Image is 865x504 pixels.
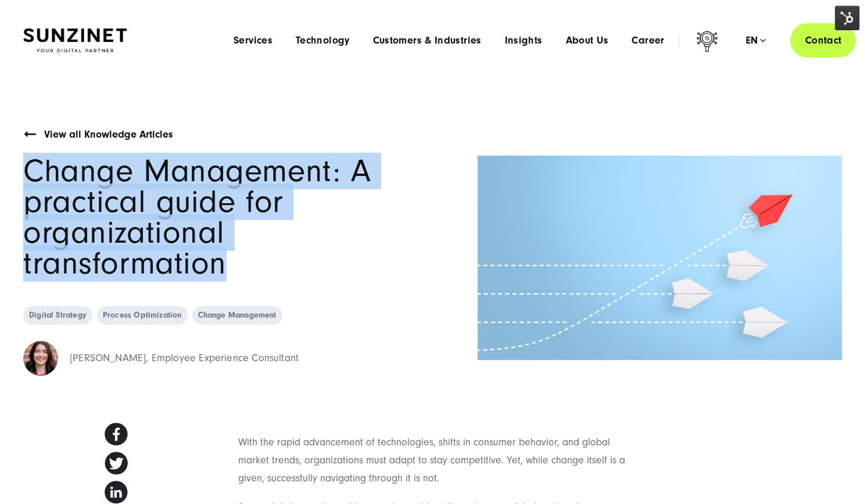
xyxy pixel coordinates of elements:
span: Change Management: A practical guide for organizational transformation [23,153,371,282]
a: Process Optimization [97,306,188,325]
a: Change Management [192,306,282,325]
a: Insights [504,35,542,46]
a: View all Knowledge Articles [44,126,173,144]
a: Services [234,35,272,46]
img: A red paper airplane leading a group of white paper airplanes, with dashed lines showing their fl... [478,156,842,361]
a: Career [631,35,664,46]
img: Share on twitter [105,452,128,474]
div: en [745,35,766,46]
div: [PERSON_NAME], Employee Experience Consultant [70,350,299,368]
img: SUNZINET Full Service Digital Agentur [23,28,127,53]
img: HubSpot Tools Menu Toggle [835,6,859,30]
a: Technology [296,35,350,46]
a: About Us [565,35,608,46]
a: Digital Strategy [23,306,92,325]
span: View all Knowledge Articles [44,128,173,141]
a: Customers & Industries [372,35,481,46]
img: Share on facebook [105,423,128,445]
span: With the rapid advancement of technologies, shifts in consumer behavior, and global market trends... [238,436,625,484]
a: Contact [790,23,856,57]
img: Share on linkedin [105,481,128,503]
